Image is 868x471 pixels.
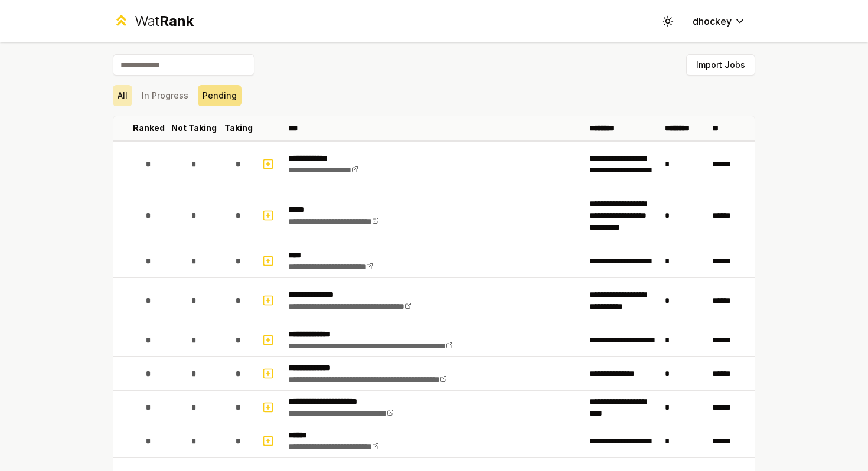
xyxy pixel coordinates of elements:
button: Import Jobs [686,54,755,76]
button: dhockey [683,11,755,32]
span: dhockey [693,14,732,28]
a: WatRank [113,12,194,31]
p: Ranked [133,122,165,134]
p: Taking [224,122,253,134]
span: Rank [159,12,194,30]
button: All [113,85,132,106]
button: In Progress [137,85,193,106]
p: Not Taking [171,122,217,134]
div: Wat [135,12,194,31]
button: Pending [198,85,242,106]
